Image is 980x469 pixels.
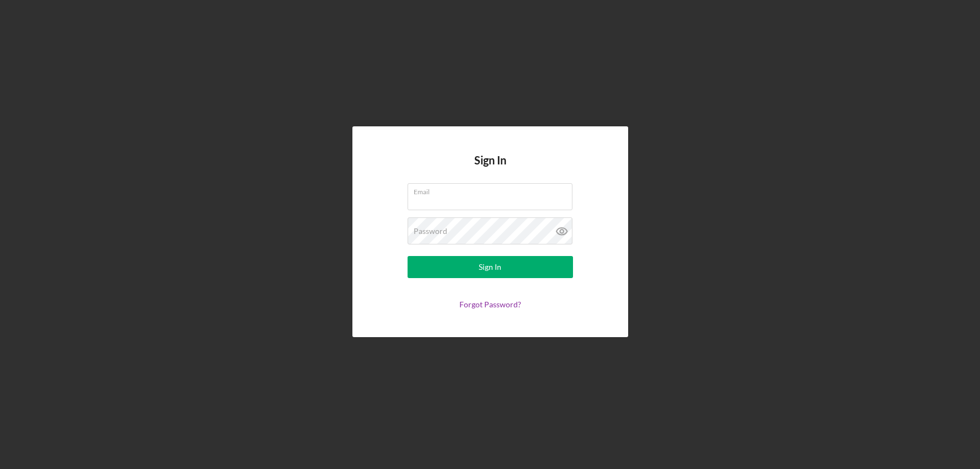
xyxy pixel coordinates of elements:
a: Forgot Password? [459,300,521,309]
h4: Sign In [474,154,506,183]
div: Sign In [479,256,501,278]
button: Sign In [408,256,573,278]
label: Email [414,184,572,196]
label: Password [414,227,447,236]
